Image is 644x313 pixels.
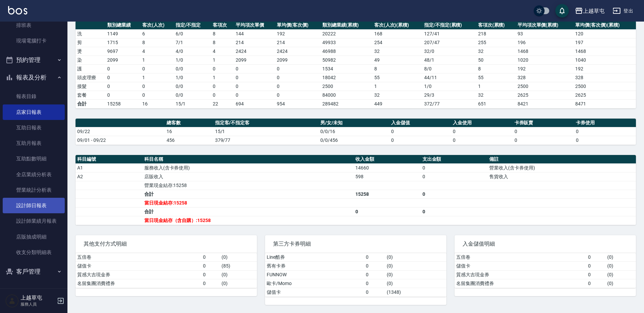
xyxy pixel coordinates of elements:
[76,261,201,270] td: 儲值卡
[3,229,65,245] a: 店販抽成明細
[234,91,275,99] td: 0
[476,91,516,99] td: 32
[234,64,275,73] td: 0
[211,99,234,108] td: 22
[354,207,421,216] td: 0
[265,261,364,270] td: 舊有卡券
[106,91,141,99] td: 0
[3,213,65,229] a: 設計師業績月報表
[321,64,372,73] td: 1534
[141,38,174,47] td: 8
[385,261,446,270] td: ( 0 )
[76,56,106,64] td: 染
[451,127,513,136] td: 0
[364,270,385,279] td: 0
[451,136,513,145] td: 0
[321,91,372,99] td: 84000
[220,270,257,279] td: ( 0 )
[572,4,607,18] button: 上越草屯
[455,279,586,288] td: 名留集團消費禮券
[574,21,636,30] th: 單均價(客次價)(累積)
[76,253,201,262] td: 五倍卷
[476,64,516,73] td: 8
[265,253,364,262] td: Line酷券
[141,99,174,108] td: 16
[373,82,422,91] td: 1
[516,64,574,73] td: 192
[583,7,605,15] div: 上越草屯
[488,155,636,164] th: 備註
[422,47,476,56] td: 32 / 0
[455,253,586,262] td: 五倍卷
[220,279,257,288] td: ( 0 )
[488,163,636,172] td: 營業收入(含卡券使用)
[141,29,174,38] td: 6
[516,47,574,56] td: 1468
[106,99,141,108] td: 15258
[476,82,516,91] td: 1
[211,82,234,91] td: 0
[234,73,275,82] td: 0
[106,82,141,91] td: 0
[234,29,275,38] td: 144
[3,135,65,151] a: 互助月報表
[143,155,354,164] th: 科目名稱
[319,136,389,145] td: 0/0/456
[373,64,422,73] td: 8
[422,82,476,91] td: 1 / 0
[141,21,174,30] th: 客次(人次)
[389,119,451,127] th: 入金儲值
[421,172,488,181] td: 0
[76,99,106,108] td: 合計
[174,47,211,56] td: 4 / 0
[385,279,446,288] td: ( 0 )
[319,127,389,136] td: 0/0/16
[265,279,364,288] td: 歐卡/Momo
[422,29,476,38] td: 127 / 41
[165,136,213,145] td: 456
[220,261,257,270] td: ( 85 )
[373,56,422,64] td: 49
[76,82,106,91] td: 接髮
[513,119,575,127] th: 卡券販賣
[354,190,421,198] td: 15258
[516,29,574,38] td: 93
[174,73,211,82] td: 1 / 0
[476,21,516,30] th: 客項次(累積)
[143,181,354,190] td: 營業現金結存:15258
[476,56,516,64] td: 50
[354,163,421,172] td: 14660
[3,120,65,135] a: 互助日報表
[265,288,364,296] td: 儲值卡
[234,47,275,56] td: 2424
[321,21,372,30] th: 類別總業績(累積)
[574,119,636,127] th: 卡券使用
[3,263,65,280] button: 客戶管理
[211,56,234,64] td: 1
[606,270,636,279] td: ( 0 )
[8,6,27,14] img: Logo
[3,51,65,69] button: 預約管理
[373,29,422,38] td: 168
[3,18,65,33] a: 排班表
[586,253,606,262] td: 0
[574,82,636,91] td: 2500
[213,136,319,145] td: 379/77
[76,163,143,172] td: A1
[213,119,319,127] th: 指定客/不指定客
[143,207,354,216] td: 合計
[422,64,476,73] td: 8 / 0
[106,38,141,47] td: 1715
[476,29,516,38] td: 218
[389,127,451,136] td: 0
[574,136,636,145] td: 0
[373,73,422,82] td: 55
[373,47,422,56] td: 32
[275,29,321,38] td: 192
[364,288,385,296] td: 0
[141,56,174,64] td: 1
[106,29,141,38] td: 1149
[220,253,257,262] td: ( 0 )
[373,91,422,99] td: 32
[422,56,476,64] td: 48 / 1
